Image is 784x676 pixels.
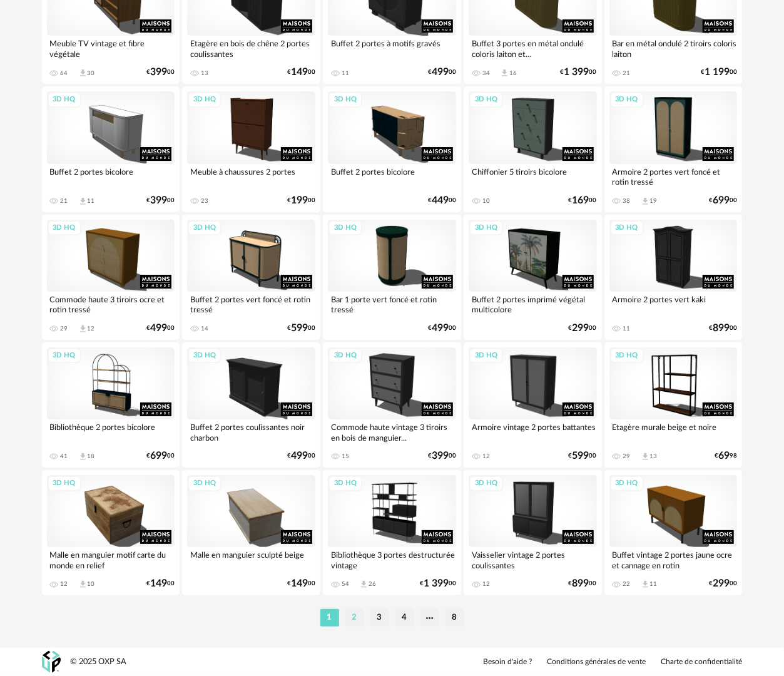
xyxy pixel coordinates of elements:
div: € 00 [569,580,597,588]
li: 8 [445,609,464,627]
div: 3D HQ [188,348,221,364]
span: Download icon [641,452,650,461]
div: 26 [369,580,376,588]
a: Charte de confidentialité [661,657,743,667]
div: 3D HQ [188,220,221,236]
span: 899 [713,324,730,332]
div: Bibliothèque 3 portes destructurée vintage [328,547,456,572]
a: 3D HQ Buffet 2 portes imprimé végétal multicolore €29900 [464,215,602,340]
span: 599 [573,452,589,460]
a: 3D HQ Buffet 2 portes vert foncé et rotin tressé 14 €59900 [182,215,320,340]
div: Buffet vintage 2 portes jaune ocre et cannage en rotin [609,547,738,572]
a: 3D HQ Meuble à chaussures 2 portes 23 €19900 [182,86,320,212]
div: 12 [88,325,95,332]
div: Vaisselier vintage 2 portes coulissantes [469,547,597,572]
div: 11 [650,580,658,588]
a: 3D HQ Armoire 2 portes vert kaki 11 €89900 [604,215,743,340]
span: 69 [718,452,730,460]
div: € 00 [287,324,315,332]
div: 13 [201,69,208,77]
div: Buffet 2 portes à motifs gravés [328,36,456,61]
span: 149 [291,580,308,588]
div: 11 [623,325,631,332]
div: € 00 [709,197,737,205]
div: 22 [623,580,631,588]
div: 18 [88,453,95,460]
div: 3D HQ [328,348,362,364]
div: € 00 [561,68,597,76]
div: € 00 [146,324,175,332]
div: 3D HQ [328,476,362,491]
div: 12 [482,453,490,460]
span: 499 [150,324,167,332]
div: 3D HQ [610,476,644,491]
div: Meuble à chaussures 2 portes [187,164,315,189]
div: € 00 [709,324,737,332]
span: Download icon [641,197,650,206]
div: 34 [482,69,490,77]
div: Commode haute 3 tiroirs ocre et rotin tressé [47,292,175,317]
div: € 00 [146,452,175,460]
a: 3D HQ Bar 1 porte vert foncé et rotin tressé €49900 [323,215,461,340]
li: 2 [345,609,364,627]
div: Chiffonier 5 tiroirs bicolore [469,164,597,189]
li: 1 [320,609,339,627]
div: 3D HQ [469,348,503,364]
li: 4 [395,609,414,627]
div: € 00 [287,197,315,205]
div: Armoire 2 portes vert foncé et rotin tressé [609,164,738,189]
span: 299 [713,580,730,588]
div: € 00 [287,68,315,76]
div: 3D HQ [469,220,503,236]
div: 3D HQ [48,476,81,491]
a: 3D HQ Buffet 2 portes bicolore 21 Download icon 11 €39900 [42,86,180,212]
span: 599 [291,324,308,332]
div: € 00 [287,452,315,460]
span: Download icon [78,580,88,589]
a: 3D HQ Buffet vintage 2 portes jaune ocre et cannage en rotin 22 Download icon 11 €29900 [604,470,743,595]
div: 3D HQ [610,92,644,108]
a: 3D HQ Buffet 2 portes bicolore €44900 [323,86,461,212]
span: 899 [573,580,589,588]
a: 3D HQ Armoire vintage 2 portes battantes 12 €59900 [464,342,602,468]
div: 3D HQ [48,348,81,364]
div: 3D HQ [328,220,362,236]
div: 3D HQ [188,476,221,491]
a: 3D HQ Etagère murale beige et noire 29 Download icon 13 €6998 [604,342,743,468]
div: Bibliothèque 2 portes bicolore [47,419,175,444]
li: 3 [370,609,389,627]
div: Buffet 2 portes coulissantes noir charbon [187,419,315,444]
div: Bar en métal ondulé 2 tiroirs coloris laiton [609,36,738,61]
a: Besoin d'aide ? [484,657,532,667]
span: Download icon [641,580,650,589]
div: 10 [482,197,490,205]
span: 449 [432,197,449,205]
span: 1 399 [564,68,589,76]
div: Bar 1 porte vert foncé et rotin tressé [328,292,456,317]
div: Armoire 2 portes vert kaki [609,292,738,317]
div: € 00 [569,324,597,332]
div: 21 [623,69,631,77]
span: 199 [291,197,308,205]
div: 64 [61,69,68,77]
div: Meuble TV vintage et fibre végétale [47,36,175,61]
div: 3D HQ [188,92,221,108]
div: 11 [88,197,95,205]
span: Download icon [359,580,369,589]
div: Buffet 2 portes bicolore [47,164,175,189]
div: € 00 [569,452,597,460]
div: € 00 [428,324,456,332]
div: 16 [509,69,517,77]
div: 3D HQ [48,92,81,108]
div: 29 [61,325,68,332]
div: 41 [61,453,68,460]
div: 3D HQ [469,476,503,491]
div: Malle en manguier motif carte du monde en relief [47,547,175,572]
div: Buffet 2 portes vert foncé et rotin tressé [187,292,315,317]
div: Etagère en bois de chêne 2 portes coulissantes [187,36,315,61]
div: 30 [88,69,95,77]
div: 11 [342,69,349,77]
a: 3D HQ Chiffonier 5 tiroirs bicolore 10 €16900 [464,86,602,212]
div: 10 [88,580,95,588]
div: 3D HQ [469,92,503,108]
